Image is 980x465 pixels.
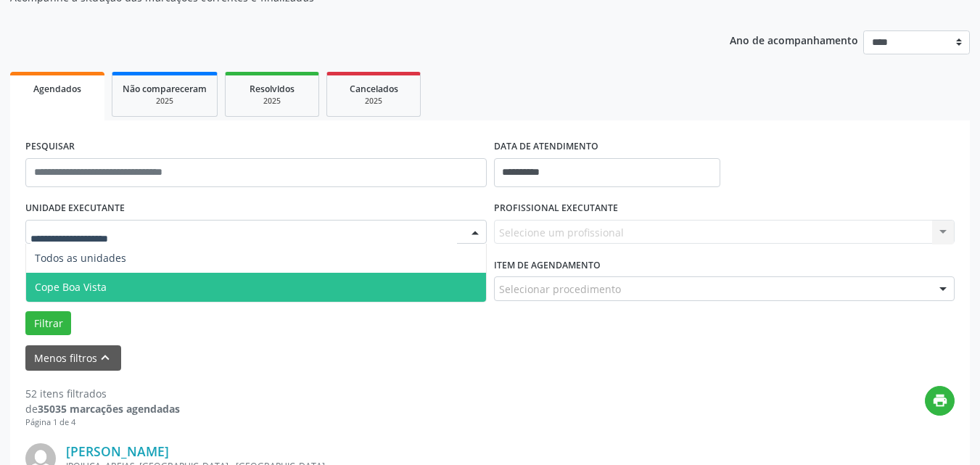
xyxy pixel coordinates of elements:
[494,136,598,158] label: DATA DE ATENDIMENTO
[494,254,601,276] label: Item de agendamento
[925,386,955,416] button: print
[337,96,410,107] div: 2025
[66,443,169,459] a: [PERSON_NAME]
[97,350,113,366] i: keyboard_arrow_up
[25,311,71,336] button: Filtrar
[123,96,207,107] div: 2025
[730,30,858,49] p: Ano de acompanhamento
[25,345,121,371] button: Menos filtroskeyboard_arrow_up
[35,251,126,265] span: Todos as unidades
[25,136,75,158] label: PESQUISAR
[123,83,207,95] span: Não compareceram
[499,281,621,297] span: Selecionar procedimento
[236,96,308,107] div: 2025
[25,386,180,401] div: 52 itens filtrados
[38,402,180,416] strong: 35035 marcações agendadas
[350,83,398,95] span: Cancelados
[932,392,948,408] i: print
[250,83,295,95] span: Resolvidos
[25,401,180,416] div: de
[25,197,125,220] label: UNIDADE EXECUTANTE
[33,83,81,95] span: Agendados
[35,280,107,294] span: Cope Boa Vista
[494,197,618,220] label: PROFISSIONAL EXECUTANTE
[25,416,180,429] div: Página 1 de 4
